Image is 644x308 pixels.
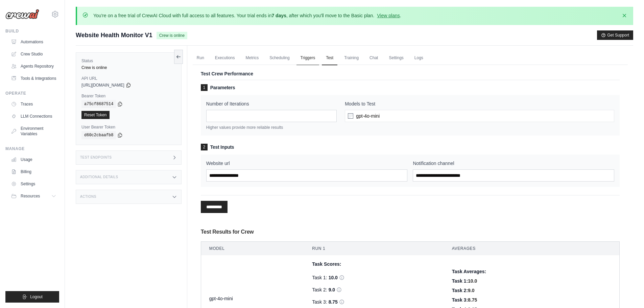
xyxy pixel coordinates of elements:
div: Task 3: [452,297,611,303]
button: Resources [8,191,59,202]
div: Task 1: [452,278,611,284]
a: Reset Token [81,111,110,119]
th: Model [201,242,304,256]
span: 8.75 [468,297,477,303]
span: 8.75 [329,299,338,305]
div: Manage [5,146,59,151]
a: Training [340,51,363,65]
a: Traces [8,99,59,110]
label: Status [81,58,176,64]
button: Logout [5,291,59,303]
span: Crew is online [157,32,187,39]
th: Run 1 [304,242,444,256]
iframe: Chat Widget [610,276,644,308]
strong: 7 days [271,13,286,18]
button: Get Support [597,30,633,40]
a: Metrics [242,51,263,65]
span: Task Scores: [312,261,341,267]
a: LLM Connections [8,111,59,122]
a: Test [322,51,337,65]
a: Logs [410,51,427,65]
div: Operate [5,91,59,96]
a: Environment Variables [8,123,59,139]
span: 9.0 [329,286,335,293]
p: Test Crew Performance [201,70,620,77]
p: You're on a free trial of CrewAI Cloud with full access to all features. Your trial ends in , aft... [93,12,401,19]
a: Crew Studio [8,49,59,60]
h3: Actions [80,195,96,199]
div: Task 3: [312,299,436,305]
div: Crew is online [81,65,176,70]
label: Notification channel [413,160,614,167]
a: Run [193,51,208,65]
a: Tools & Integrations [8,73,59,84]
span: 10.0 [329,274,338,281]
a: View plans [377,13,400,18]
p: Higher values provide more reliable results [206,125,337,130]
h3: Parameters [201,84,620,91]
label: API URL [81,76,176,81]
code: d60c2cbaafb8 [81,131,116,139]
h3: Additional Details [80,175,118,179]
span: 10.0 [468,278,477,284]
code: a75cf8687514 [81,100,116,108]
span: Task Averages: [452,269,486,274]
a: Executions [211,51,239,65]
span: 2 [201,144,208,150]
span: 1 [201,84,208,91]
a: Chat [365,51,382,65]
span: [URL][DOMAIN_NAME] [81,82,124,88]
div: Task 2: [312,286,436,293]
label: Bearer Token [81,93,176,99]
label: Models to Test [345,100,614,107]
label: User Bearer Token [81,124,176,130]
span: Website Health Monitor V1 [76,30,152,40]
div: Task 2: [452,287,611,294]
img: Logo [5,9,39,19]
a: Agents Repository [8,61,59,72]
label: Number of Iterations [206,100,337,107]
label: Website url [206,160,408,167]
span: Logout [30,294,43,300]
a: Billing [8,166,59,177]
a: Automations [8,37,59,47]
a: Usage [8,154,59,165]
div: Build [5,28,59,34]
a: Settings [8,179,59,189]
h3: Test Inputs [201,144,620,150]
span: gpt-4o-mini [356,113,380,119]
a: Settings [385,51,407,65]
a: Triggers [296,51,319,65]
h3: Test Endpoints [80,156,112,160]
span: 9.0 [468,288,474,293]
th: Averages [444,242,620,256]
a: Scheduling [265,51,293,65]
span: Resources [21,193,40,199]
div: Task 1: [312,274,436,281]
h3: Test Results for Crew [201,228,620,236]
